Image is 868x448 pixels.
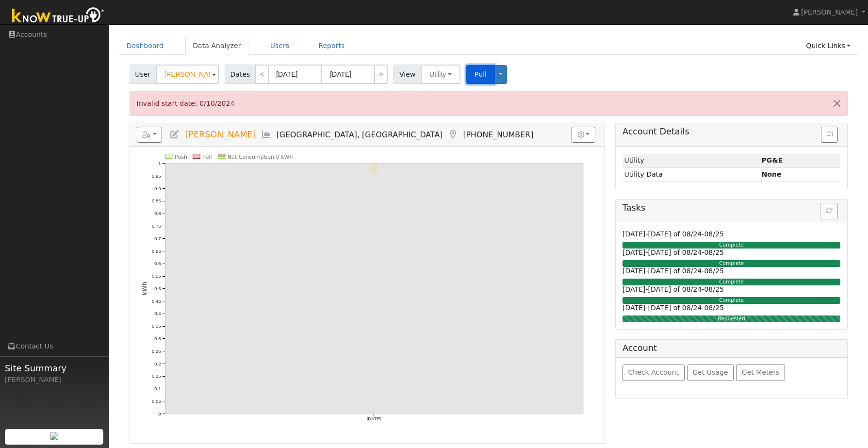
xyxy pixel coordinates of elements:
[152,173,161,178] text: 0.95
[736,365,785,381] button: Get Meters
[367,416,381,421] text: [DATE]
[622,203,840,213] h5: Tasks
[801,8,858,16] span: [PERSON_NAME]
[622,315,840,322] div: Requested
[152,223,161,229] text: 0.75
[185,130,256,139] span: [PERSON_NAME]
[225,65,256,84] span: Dates
[154,311,161,316] text: 0.4
[154,185,161,191] text: 0.9
[255,65,269,84] a: <
[158,411,161,416] text: 0
[154,361,161,366] text: 0.2
[185,37,248,55] a: Data Analyzer
[154,261,161,266] text: 0.6
[622,343,657,353] h5: Account
[742,368,780,376] span: Get Meters
[622,154,760,168] td: Utility
[154,386,161,391] text: 0.1
[762,170,782,178] strong: None
[5,362,104,375] span: Site Summary
[202,153,212,160] text: Pull
[466,65,495,84] button: Pull
[152,299,161,304] text: 0.45
[622,365,685,381] button: Check Account
[628,368,679,376] span: Check Account
[152,273,161,279] text: 0.55
[175,153,187,160] text: Push
[374,65,388,84] a: >
[152,323,161,329] text: 0.35
[130,65,156,84] span: User
[156,65,219,84] input: Select a User
[762,156,783,164] strong: ID: 17163941, authorized: 08/11/25
[463,130,533,139] span: [PHONE_NUMBER]
[141,282,147,296] text: kWh
[119,37,171,55] a: Dashboard
[152,398,161,404] text: 0.05
[622,249,840,257] h6: [DATE]-[DATE] of 08/24-08/25
[421,65,460,84] button: Utility
[154,286,161,291] text: 0.5
[687,365,734,381] button: Get Usage
[311,37,352,55] a: Reports
[622,285,840,294] h6: [DATE]-[DATE] of 08/24-08/25
[154,336,161,341] text: 0.3
[152,248,161,253] text: 0.65
[827,91,847,115] button: Close
[622,260,840,267] div: Complete
[7,5,109,27] img: Know True-Up
[277,130,443,139] span: [GEOGRAPHIC_DATA], [GEOGRAPHIC_DATA]
[393,65,421,84] span: View
[152,198,161,203] text: 0.85
[169,130,180,139] a: Edit User (35222)
[154,235,161,241] text: 0.7
[154,211,161,216] text: 0.8
[622,127,840,137] h5: Account Details
[137,100,235,107] span: Invalid start date: 0/10/2024
[692,368,728,376] span: Get Usage
[475,70,487,78] span: Pull
[447,130,458,139] a: Map
[228,153,293,160] text: Net Consumption 0 kWh
[622,242,840,249] div: Complete
[263,37,297,55] a: Users
[158,161,161,166] text: 1
[821,127,838,143] button: Issue History
[261,130,272,139] a: Multi-Series Graph
[622,279,840,285] div: Complete
[152,374,161,379] text: 0.15
[799,37,858,55] a: Quick Links
[622,167,760,182] td: Utility Data
[622,267,840,275] h6: [DATE]-[DATE] of 08/24-08/25
[622,230,840,238] h6: [DATE]-[DATE] of 08/24-08/25
[622,304,840,312] h6: [DATE]-[DATE] of 08/24-08/25
[622,297,840,304] div: Complete
[50,432,58,440] img: retrieve
[5,375,104,385] div: [PERSON_NAME]
[152,348,161,354] text: 0.25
